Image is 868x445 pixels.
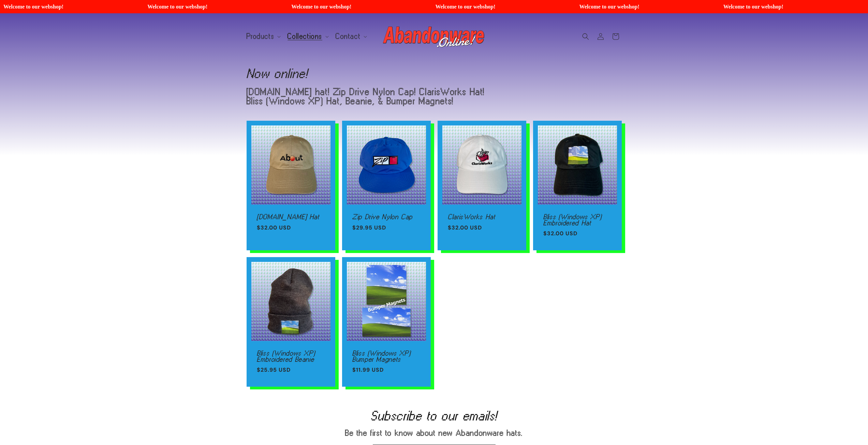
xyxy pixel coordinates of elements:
summary: Search [578,29,593,44]
span: Products [247,33,275,40]
span: Welcome to our webshop! [291,3,426,10]
img: Abandonware [383,23,485,50]
span: Welcome to our webshop! [3,3,138,10]
a: [DOMAIN_NAME] Hat [257,214,325,220]
h1: Now online! [247,68,622,79]
a: ClarisWorks Hat [448,214,516,220]
summary: Collections [283,29,332,44]
h2: Subscribe to our emails! [31,410,837,421]
span: Contact [336,33,361,40]
summary: Products [242,29,284,44]
a: Bliss (Windows XP) Embroidered Hat [543,214,612,226]
span: Welcome to our webshop! [435,3,570,10]
summary: Contact [332,29,370,44]
span: Welcome to our webshop! [723,3,858,10]
span: Collections [288,33,322,40]
span: Welcome to our webshop! [147,3,282,10]
span: Welcome to our webshop! [579,3,714,10]
a: Bliss (Windows XP) Bumper Magnets [352,350,421,362]
p: Be the first to know about new Abandonware hats. [315,428,554,438]
a: Zip Drive Nylon Cap [352,214,421,220]
a: Abandonware [380,20,488,53]
p: [DOMAIN_NAME] hat! Zip Drive Nylon Cap! ClarisWorks Hat! Bliss (Windows XP) Hat, Beanie, & Bumper... [247,87,497,106]
a: Bliss (Windows XP) Embroidered Beanie [257,350,325,362]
